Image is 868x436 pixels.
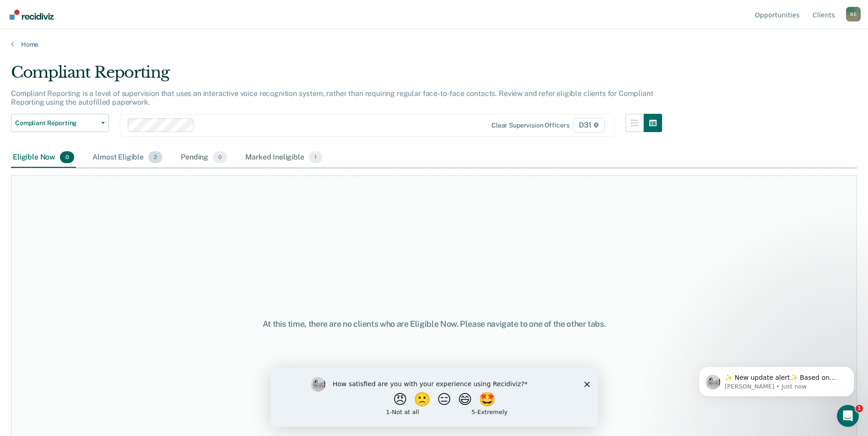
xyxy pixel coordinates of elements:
p: Message from Kim, sent Just now [40,35,158,43]
div: Almost Eligible2 [91,148,164,168]
iframe: Intercom notifications message [685,347,868,411]
span: 1 [309,151,322,163]
span: 0 [60,151,74,163]
div: Eligible Now0 [11,148,76,168]
img: Recidiviz [10,10,54,20]
div: At this time, there are no clients who are Eligible Now. Please navigate to one of the other tabs. [223,319,646,329]
a: Home [11,40,857,48]
span: Compliant Reporting [15,119,97,127]
div: Clear supervision officers [491,122,569,129]
div: Marked Ineligible1 [243,148,324,168]
span: ✨ New update alert✨ Based on your feedback, we've made a few updates we wanted to share. 1. We ha... [40,27,157,207]
iframe: Survey by Kim from Recidiviz [270,368,598,427]
div: B E [846,7,861,21]
span: 2 [148,151,162,163]
span: D31 [573,118,604,133]
p: Compliant Reporting is a level of supervision that uses an interactive voice recognition system, ... [11,89,653,106]
span: 1 [856,405,863,412]
div: Compliant Reporting [11,63,662,89]
div: Pending0 [179,148,229,168]
iframe: Intercom live chat [837,405,859,427]
button: Profile dropdown button [846,7,861,21]
button: Compliant Reporting [11,114,109,132]
span: 0 [213,151,227,163]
